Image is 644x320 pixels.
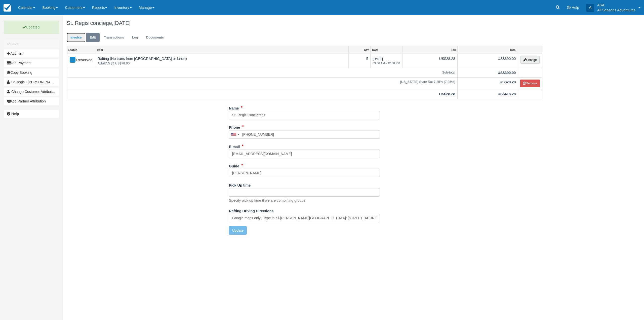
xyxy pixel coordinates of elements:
strong: US$418.28 [498,92,516,96]
span: [DATE] [113,20,131,26]
a: Total [458,46,518,53]
button: Change Customer Attribution [4,88,59,96]
button: Save [4,40,59,48]
label: Rafting Driving Directions [229,207,274,214]
div: Reserved [69,56,89,64]
em: 5 @ US$78.00 [97,61,346,66]
a: Log [128,33,142,43]
h1: St. Regis conciege, [67,20,542,26]
button: Add Payment [4,59,59,67]
b: Help [11,112,19,116]
strong: US$28.28 [439,92,455,96]
strong: US$390.00 [498,71,516,75]
button: Copy Booking [4,68,59,77]
td: 5 [349,54,371,68]
div: United States: +1 [229,130,241,138]
button: Add Partner Attribution [4,97,59,105]
span: St Regis - [PERSON_NAME] [11,80,57,84]
a: St Regis - [PERSON_NAME] 17 [4,78,59,86]
p: Updated! [4,21,59,34]
label: Pick Up time [229,181,251,188]
label: Name [229,104,239,111]
b: Save [10,42,19,46]
em: 09:30 AM - 12:30 PM [373,61,400,65]
div: A [586,4,594,12]
a: Tax [403,46,457,53]
em: [US_STATE] State Tax 7.25% (7.25%) [69,80,455,84]
a: Item [95,46,348,53]
td: US$28.28 [402,54,457,68]
span: [DATE] [373,57,400,65]
a: Documents [142,33,168,43]
a: Help [4,110,59,118]
i: Help [567,6,571,9]
span: Help [572,6,579,10]
label: E-mail [229,143,240,150]
a: Edit [86,33,100,43]
td: US$390.00 [457,54,518,68]
a: Transactions [100,33,128,43]
button: Add Item [4,49,59,57]
button: Remove [520,80,540,87]
strong: US$28.28 [500,80,516,84]
img: checkfront-main-nav-mini-logo.png [4,4,11,12]
td: Rafting (No trans from [GEOGRAPHIC_DATA] or lunch) [95,54,349,68]
a: Date [371,46,402,53]
button: Update [229,226,247,235]
strong: Adult* [97,61,108,65]
label: Guide [229,162,239,169]
a: Invoice [67,33,86,43]
a: Status [67,46,95,53]
label: Phone [229,123,240,130]
p: ASA [597,3,635,8]
button: Change [520,56,540,64]
em: Sub-total [69,70,455,75]
p: All Seasons Adventures [597,8,635,13]
a: Qty [349,46,370,53]
p: Specify pick up time if we are combining groups [229,198,305,203]
span: Change Customer Attribution [11,90,57,94]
